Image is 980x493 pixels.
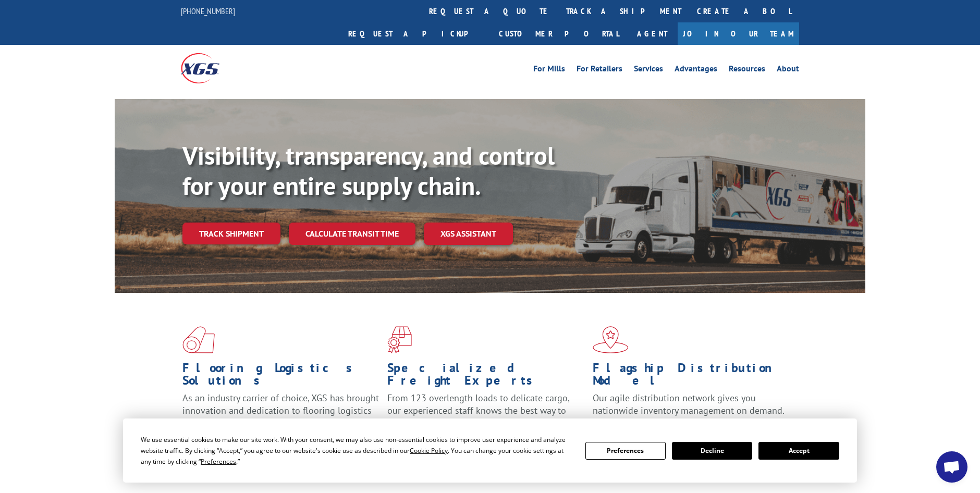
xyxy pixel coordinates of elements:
[182,326,215,353] img: xgs-icon-total-supply-chain-intelligence-red
[533,65,565,76] a: For Mills
[201,457,236,466] span: Preferences
[410,446,448,455] span: Cookie Policy
[123,418,857,483] div: Cookie Consent Prompt
[672,442,752,460] button: Decline
[729,65,765,76] a: Resources
[675,65,717,76] a: Advantages
[491,22,627,45] a: Customer Portal
[181,6,235,16] a: [PHONE_NUMBER]
[387,326,412,353] img: xgs-icon-focused-on-flooring-red
[593,326,629,353] img: xgs-icon-flagship-distribution-model-red
[678,22,799,45] a: Join Our Team
[387,392,584,438] p: From 123 overlength loads to delicate cargo, our experienced staff knows the best way to move you...
[182,139,555,202] b: Visibility, transparency, and control for your entire supply chain.
[340,22,491,45] a: Request a pickup
[936,451,967,483] div: Open chat
[141,434,572,467] div: We use essential cookies to make our site work. With your consent, we may also use non-essential ...
[424,223,513,245] a: XGS ASSISTANT
[387,362,584,392] h1: Specialized Freight Experts
[777,65,799,76] a: About
[182,362,379,392] h1: Flooring Logistics Solutions
[585,442,666,460] button: Preferences
[182,223,280,244] a: Track shipment
[182,392,379,429] span: As an industry carrier of choice, XGS has brought innovation and dedication to flooring logistics...
[634,65,663,76] a: Services
[627,22,678,45] a: Agent
[758,442,839,460] button: Accept
[593,362,790,392] h1: Flagship Distribution Model
[577,65,622,76] a: For Retailers
[289,223,415,245] a: Calculate transit time
[593,392,785,416] span: Our agile distribution network gives you nationwide inventory management on demand.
